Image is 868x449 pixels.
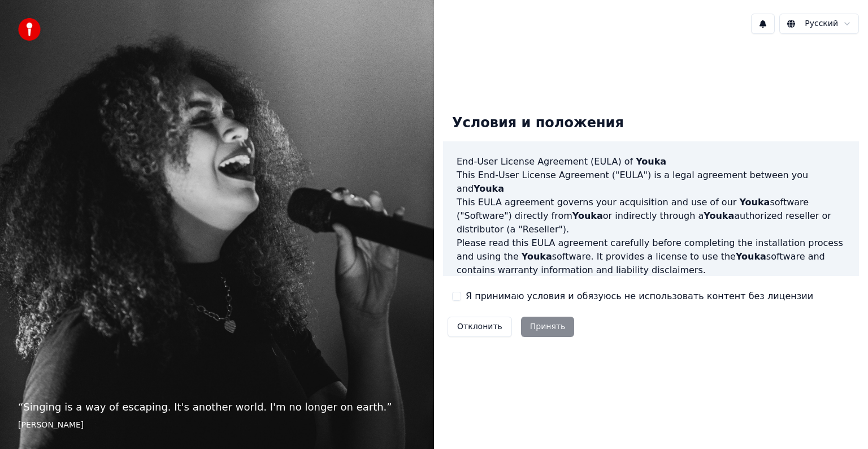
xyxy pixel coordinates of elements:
[18,18,41,41] img: youka
[572,210,603,221] span: Youka
[443,105,633,141] div: Условия и положения
[474,183,504,194] span: Youka
[448,317,512,337] button: Отклонить
[457,196,845,236] p: This EULA agreement governs your acquisition and use of our software ("Software") directly from o...
[736,251,766,262] span: Youka
[457,169,845,196] p: This End-User License Agreement ("EULA") is a legal agreement between you and
[18,420,416,431] footer: [PERSON_NAME]
[636,156,666,167] span: Youka
[466,290,813,303] label: Я принимаю условия и обязуюсь не использовать контент без лицензии
[739,197,770,208] span: Youka
[457,155,845,169] h3: End-User License Agreement (EULA) of
[522,251,552,262] span: Youka
[18,399,416,415] p: “ Singing is a way of escaping. It's another world. I'm no longer on earth. ”
[457,236,845,277] p: Please read this EULA agreement carefully before completing the installation process and using th...
[704,210,734,221] span: Youka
